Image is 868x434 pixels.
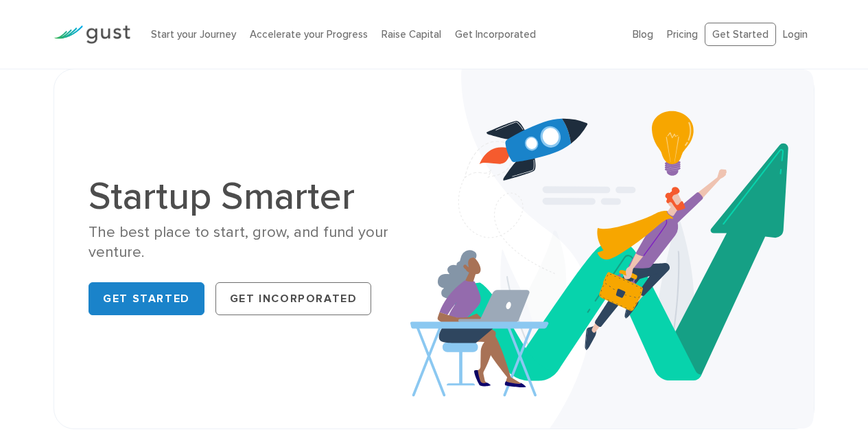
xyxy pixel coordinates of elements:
[250,28,368,41] a: Accelerate your Progress
[633,28,653,41] a: Blog
[89,282,204,315] a: Get Started
[54,25,130,44] img: Gust Logo
[455,28,536,41] a: Get Incorporated
[89,222,423,263] div: The best place to start, grow, and fund your venture.
[410,69,814,429] img: Startup Smarter Hero
[667,28,698,41] a: Pricing
[89,177,423,216] h1: Startup Smarter
[215,282,372,315] a: Get Incorporated
[783,28,808,41] a: Login
[151,28,236,41] a: Start your Journey
[382,28,441,41] a: Raise Capital
[705,23,776,47] a: Get Started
